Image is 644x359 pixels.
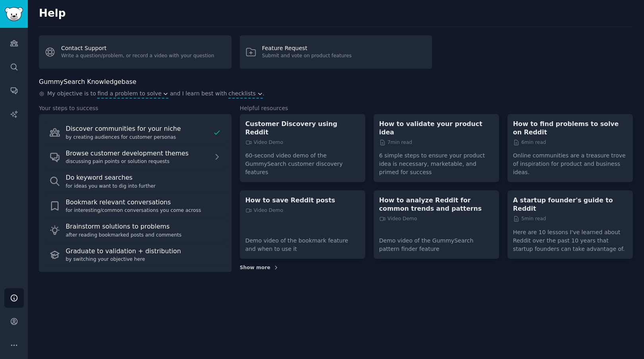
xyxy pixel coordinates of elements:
h3: Helpful resources [240,104,633,113]
div: Browse customer development themes [66,149,210,159]
a: Do keyword searchesfor ideas you want to dig into further [44,170,226,193]
a: How to analyze Reddit for common trends and patterns [379,196,494,213]
span: Show more [240,264,270,272]
div: by switching your objective here [66,256,222,263]
button: find a problem to solve [97,89,168,98]
span: checklists [228,89,256,98]
a: Discover communities for your nicheby creating audiences for customer personas [44,121,226,144]
div: Graduate to validation + distribution [66,246,222,256]
p: Online communities are a treasure trove of inspiration for product and business ideas. [513,146,627,177]
span: Video Demo [245,139,283,146]
div: . [39,89,633,99]
p: Demo video of the GummySearch pattern finder feature [379,231,494,253]
h3: Your steps to success [39,104,231,113]
div: Brainstorm solutions to problems [66,222,222,232]
p: 60-second video demo of the GummySearch customer discovery features [245,146,360,177]
p: Here are 10 lessons I've learned about Reddit over the past 10 years that startup founders can ta... [513,223,627,253]
span: find a problem to solve [97,89,162,98]
span: Video Demo [245,207,283,214]
h2: GummySearch Knowledgebase [39,77,136,87]
div: by creating audiences for customer personas [66,134,210,141]
a: How to validate your product idea [379,120,494,136]
div: for ideas you want to dig into further [66,183,222,190]
a: Brainstorm solutions to problemsafter reading bookmarked posts and comments [44,219,226,242]
div: Feature Request [262,44,352,52]
button: checklists [228,89,262,98]
span: My objective is to [47,89,96,99]
a: A startup founder's guide to Reddit [513,196,627,213]
span: and I learn best with [170,89,227,99]
p: Demo video of the bookmark feature and when to use it [245,231,360,253]
h2: Help [39,7,633,20]
img: GummySearch logo [5,7,23,21]
a: Graduate to validation + distributionby switching your objective here [44,243,226,266]
a: Bookmark relevant conversationsfor interesting/common conversations you come across [44,194,226,217]
span: 5 min read [513,215,546,223]
a: Contact SupportWrite a question/problem, or record a video with your question [39,35,231,69]
a: Feature RequestSubmit and vote on product features [240,35,432,69]
div: for interesting/common conversations you come across [66,207,222,214]
div: Do keyword searches [66,173,222,183]
span: Video Demo [379,215,417,223]
a: How to find problems to solve on Reddit [513,120,627,136]
a: How to save Reddit posts [245,196,360,204]
div: Bookmark relevant conversations [66,198,222,208]
div: discussing pain points or solution requests [66,158,210,165]
div: Submit and vote on product features [262,52,352,60]
div: after reading bookmarked posts and comments [66,232,222,239]
a: Browse customer development themesdiscussing pain points or solution requests [44,146,226,169]
span: 6 min read [513,139,546,146]
p: 6 simple steps to ensure your product idea is necessary, marketable, and primed for success [379,146,494,177]
a: Customer Discovery using Reddit [245,120,360,136]
div: Discover communities for your niche [66,124,210,134]
span: 7 min read [379,139,412,146]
